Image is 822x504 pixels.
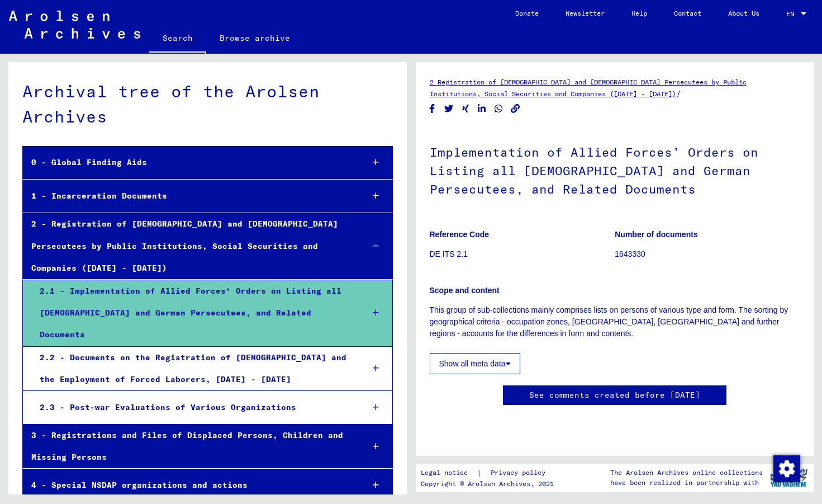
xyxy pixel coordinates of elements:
div: Archival tree of the Arolsen Archives [22,79,393,129]
div: | [421,467,559,479]
button: Share on Twitter [443,102,455,116]
p: The Arolsen Archives online collections [610,468,763,478]
div: 3 - Registrations and Files of Displaced Persons, Children and Missing Persons [23,425,354,468]
p: have been realized in partnership with [610,478,763,488]
h1: Implementation of Allied Forces’ Orders on Listing all [DEMOGRAPHIC_DATA] and German Persecutees,... [430,126,800,213]
button: Share on WhatsApp [493,102,505,116]
a: Search [149,25,206,54]
div: 2 - Registration of [DEMOGRAPHIC_DATA] and [DEMOGRAPHIC_DATA] Persecutees by Public Institutions,... [23,213,354,279]
a: See comments created before [DATE] [529,389,700,401]
div: 1 - Incarceration Documents [23,185,354,207]
button: Show all meta data [430,353,520,374]
img: Change consent [773,455,800,482]
p: DE ITS 2.1 [430,248,615,260]
div: 2.2 - Documents on the Registration of [DEMOGRAPHIC_DATA] and the Employment of Forced Laborers, ... [31,347,354,390]
a: 2 Registration of [DEMOGRAPHIC_DATA] and [DEMOGRAPHIC_DATA] Persecutees by Public Institutions, S... [430,78,747,98]
a: Privacy policy [482,467,559,479]
p: This group of sub-collections mainly comprises lists on persons of various type and form. The sor... [430,304,800,340]
button: Share on Facebook [426,102,438,116]
button: Copy link [510,102,521,116]
a: Legal notice [421,467,477,479]
div: 2.1 - Implementation of Allied Forces’ Orders on Listing all [DEMOGRAPHIC_DATA] and German Persec... [31,280,354,346]
div: 0 - Global Finding Aids [23,152,354,173]
div: 2.3 - Post-war Evaluations of Various Organizations [31,397,354,418]
p: Copyright © Arolsen Archives, 2021 [421,479,559,489]
b: Scope and content [430,286,500,295]
img: Arolsen_neg.svg [9,11,140,39]
a: Browse archive [206,25,303,51]
p: 1643330 [615,248,800,260]
button: Share on Xing [460,102,472,116]
span: / [676,88,681,98]
span: EN [786,10,799,18]
div: 4 - Special NSDAP organizations and actions [23,474,354,496]
img: yv_logo.png [768,464,810,492]
b: Reference Code [430,230,490,239]
b: Number of documents [615,230,698,239]
button: Share on LinkedIn [476,102,488,116]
